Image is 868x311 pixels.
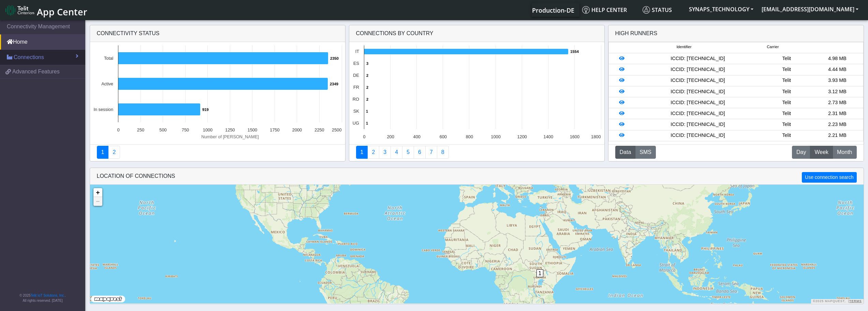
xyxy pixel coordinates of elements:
[5,5,34,16] img: logo-telit-cinterion-gw-new.png
[615,29,658,38] div: High Runners
[352,97,359,102] text: RO
[676,44,691,50] span: Identifier
[812,88,863,96] div: 3.12 MB
[761,132,812,139] div: Telit
[367,146,379,159] a: Carrier
[591,134,601,139] text: 1800
[814,148,828,156] span: Week
[634,55,761,62] div: ICCID: [TECHNICAL_ID]
[757,3,863,15] button: [EMAIL_ADDRESS][DOMAIN_NAME]
[159,127,166,132] text: 500
[93,188,102,197] a: Zoom in
[292,127,301,132] text: 2000
[353,85,359,90] text: FR
[137,127,144,132] text: 250
[332,127,341,132] text: 2500
[330,82,338,86] text: 2349
[634,99,761,107] div: ICCID: [TECHNICAL_ID]
[387,134,394,139] text: 200
[363,134,365,139] text: 0
[437,146,449,159] a: Not Connected for 30 days
[685,3,757,15] button: SYNAPS_TECHNOLOGY
[796,148,806,156] span: Day
[349,25,604,42] div: Connections By Country
[355,49,359,54] text: IT
[97,146,338,159] nav: Summary paging
[101,81,113,86] text: Active
[391,146,402,159] a: Connections By Carrier
[812,66,863,73] div: 4.44 MB
[203,127,212,132] text: 1000
[353,109,359,114] text: SK
[202,108,209,112] text: 919
[761,77,812,84] div: Telit
[14,53,44,61] span: Connections
[536,269,543,290] div: 1
[181,127,189,132] text: 750
[833,146,856,159] button: Month
[810,146,833,159] button: Week
[491,134,500,139] text: 1000
[812,132,863,139] div: 2.21 MB
[761,99,812,107] div: Telit
[582,6,627,14] span: Help center
[31,294,65,297] a: Telit IoT Solutions, Inc.
[104,56,113,61] text: Total
[812,110,863,117] div: 2.31 MB
[761,121,812,128] div: Telit
[117,127,119,132] text: 0
[761,66,812,73] div: Telit
[812,99,863,107] div: 2.73 MB
[517,134,527,139] text: 1200
[90,168,864,185] div: LOCATION OF CONNECTIONS
[640,3,685,17] a: Status
[425,146,437,159] a: Zero Session
[532,3,574,17] a: Your current platform instance
[366,85,368,89] text: 2
[12,68,60,76] span: Advanced Features
[366,73,368,77] text: 2
[849,299,862,303] a: Terms
[761,55,812,62] div: Telit
[811,299,863,303] div: ©2025 MapQuest, |
[643,6,672,14] span: Status
[356,146,368,159] a: Connections By Country
[356,146,598,159] nav: Summary paging
[37,5,87,18] span: App Center
[812,121,863,128] div: 2.23 MB
[353,73,359,78] text: DE
[201,134,259,139] text: Number of [PERSON_NAME]
[93,197,102,206] a: Zoom out
[837,148,852,156] span: Month
[802,172,856,183] button: Use connection search
[439,134,446,139] text: 600
[93,107,113,112] text: In session
[225,127,235,132] text: 1250
[634,110,761,117] div: ICCID: [TECHNICAL_ID]
[414,146,426,159] a: 14 Days Trend
[812,77,863,84] div: 3.93 MB
[761,110,812,117] div: Telit
[543,134,553,139] text: 1400
[352,121,359,126] text: UG
[353,61,359,66] text: ES
[812,55,863,62] div: 4.98 MB
[634,77,761,84] div: ICCID: [TECHNICAL_ID]
[634,121,761,128] div: ICCID: [TECHNICAL_ID]
[643,6,650,14] img: status.svg
[366,121,368,125] text: 1
[767,44,779,50] span: Carrier
[5,3,86,17] a: App Center
[532,6,574,14] span: Production-DE
[635,146,656,159] button: SMS
[366,97,368,101] text: 2
[97,146,109,159] a: Connectivity status
[570,134,579,139] text: 1600
[634,132,761,139] div: ICCID: [TECHNICAL_ID]
[615,146,636,159] button: Data
[366,61,368,66] text: 3
[582,6,590,14] img: knowledge.svg
[402,146,414,159] a: Usage by Carrier
[466,134,473,139] text: 800
[247,127,257,132] text: 1500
